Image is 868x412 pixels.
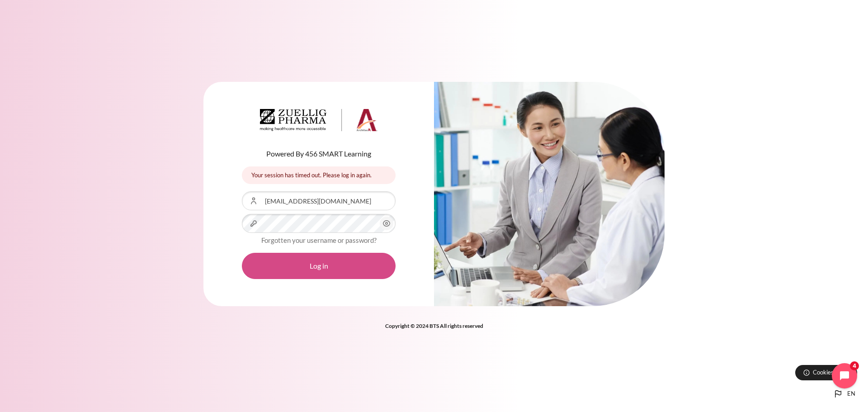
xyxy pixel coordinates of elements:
[242,166,396,184] div: Your session has timed out. Please log in again.
[242,191,396,210] input: Username or Email Address
[260,109,377,135] a: Architeck
[795,365,857,380] button: Cookies notice
[242,148,396,159] p: Powered By 456 SMART Learning
[829,385,859,403] button: Languages
[847,389,855,398] span: en
[260,109,377,132] img: Architeck
[242,253,396,279] button: Log in
[261,236,377,244] a: Forgotten your username or password?
[813,368,850,377] span: Cookies notice
[385,322,483,329] strong: Copyright © 2024 BTS All rights reserved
